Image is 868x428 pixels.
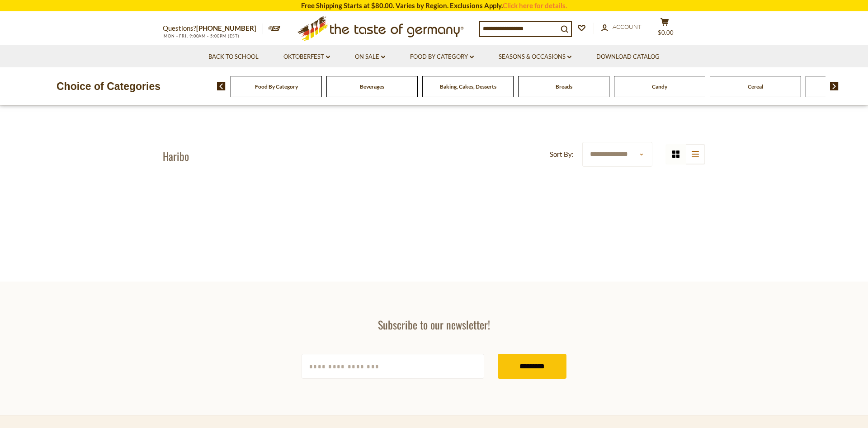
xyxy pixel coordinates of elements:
h1: Haribo [163,149,189,163]
a: Oktoberfest [283,52,330,62]
a: Baking, Cakes, Desserts [440,83,496,90]
span: Account [613,23,642,30]
p: Questions? [163,23,263,34]
a: Breads [556,83,572,90]
img: next arrow [830,82,839,90]
h3: Subscribe to our newsletter! [302,318,566,331]
a: Cereal [748,83,763,90]
img: previous arrow [217,82,226,90]
a: Click here for details. [503,1,567,9]
a: Candy [652,83,667,90]
label: Sort By: [550,149,574,160]
a: [PHONE_NUMBER] [196,24,256,32]
a: Account [601,22,642,32]
span: MON - FRI, 9:00AM - 5:00PM (EST) [163,33,240,38]
a: Seasons & Occasions [499,52,571,62]
a: Back to School [208,52,259,62]
button: $0.00 [651,18,678,40]
a: On Sale [355,52,385,62]
a: Beverages [360,83,384,90]
a: Download Catalog [596,52,660,62]
a: Food By Category [410,52,474,62]
a: Food By Category [255,83,298,90]
span: $0.00 [658,29,674,36]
